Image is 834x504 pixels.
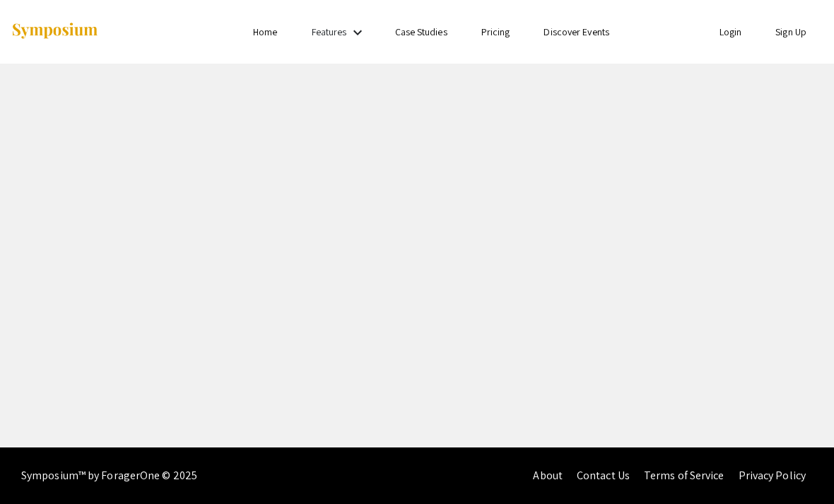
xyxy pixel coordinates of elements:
a: Features [312,25,347,38]
a: Home [253,25,277,38]
div: Symposium™ by ForagerOne © 2025 [21,447,197,504]
a: About [533,468,563,483]
a: Sign Up [775,25,806,38]
a: Login [720,25,742,38]
a: Terms of Service [644,468,724,483]
mat-icon: Expand Features list [349,24,366,41]
a: Case Studies [395,25,447,38]
a: Privacy Policy [739,468,806,483]
img: Symposium by ForagerOne [11,22,99,41]
a: Pricing [481,25,510,38]
a: Discover Events [544,25,609,38]
a: Contact Us [577,468,630,483]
